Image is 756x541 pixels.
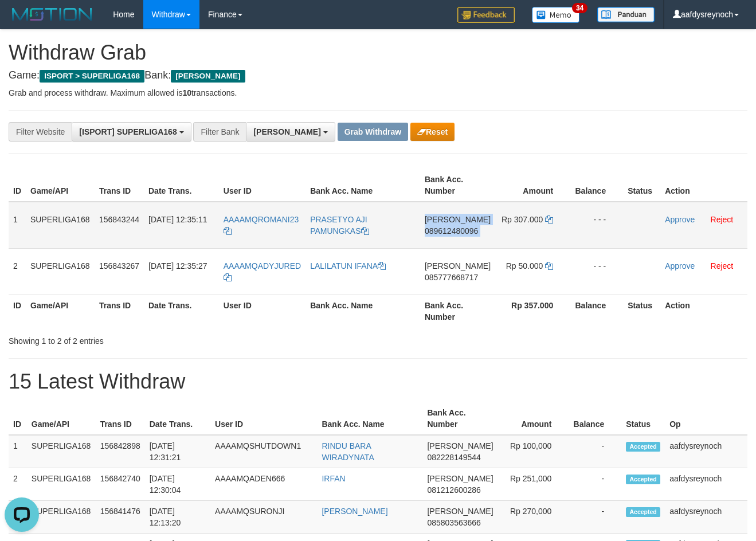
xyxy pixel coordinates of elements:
th: Date Trans. [144,295,219,327]
h1: Withdraw Grab [9,41,747,64]
p: Grab and process withdraw. Maximum allowed is transactions. [9,87,747,99]
span: AAAAMQADYJURED [224,261,301,270]
th: Amount [495,169,570,202]
td: AAAAMQSURONJI [210,501,317,534]
a: Copy 307000 to clipboard [545,215,553,224]
a: IRFAN [322,474,345,483]
th: Op [665,402,747,435]
img: MOTION_logo.png [9,6,96,23]
td: SUPERLIGA168 [27,468,96,501]
td: - - - [570,202,623,249]
span: [PERSON_NAME] [425,261,491,270]
td: aafdysreynoch [665,435,747,468]
th: Bank Acc. Name [305,295,420,327]
div: Showing 1 to 2 of 2 entries [9,331,307,347]
th: Balance [569,402,621,435]
button: [PERSON_NAME] [246,122,335,142]
span: Rp 50.000 [506,261,543,270]
td: aafdysreynoch [665,468,747,501]
a: Approve [665,215,695,224]
th: Game/API [26,169,95,202]
span: AAAAMQROMANI23 [224,215,299,224]
th: Status [623,295,660,327]
th: Trans ID [95,295,144,327]
button: Reset [410,123,455,141]
th: Status [621,402,665,435]
a: AAAAMQADYJURED [224,261,301,282]
span: Accepted [626,442,660,452]
td: - [569,468,621,501]
td: AAAAMQSHUTDOWN1 [210,435,317,468]
th: Date Trans. [145,402,210,435]
td: aafdysreynoch [665,501,747,534]
a: RINDU BARA WIRADYNATA [322,441,374,462]
span: [PERSON_NAME] [427,507,493,516]
th: Amount [498,402,569,435]
td: [DATE] 12:13:20 [145,501,210,534]
a: [PERSON_NAME] [322,507,387,516]
td: SUPERLIGA168 [27,435,96,468]
th: Trans ID [95,169,144,202]
th: Balance [570,295,623,327]
td: SUPERLIGA168 [26,248,95,295]
td: 2 [9,468,27,501]
td: - - - [570,248,623,295]
th: Bank Acc. Name [305,169,420,202]
span: Copy 082228149544 to clipboard [427,453,480,462]
td: Rp 100,000 [498,435,569,468]
div: Filter Website [9,122,72,142]
span: 156843244 [99,215,139,224]
img: Button%20Memo.svg [532,7,580,23]
td: - [569,501,621,534]
span: [PERSON_NAME] [171,70,245,83]
th: Date Trans. [144,169,219,202]
span: Rp 307.000 [502,215,543,224]
span: [PERSON_NAME] [425,215,491,224]
td: 2 [9,248,26,295]
td: Rp 251,000 [498,468,569,501]
th: Bank Acc. Number [420,295,495,327]
span: 34 [572,3,587,13]
td: - [569,435,621,468]
th: Bank Acc. Number [420,169,495,202]
a: Approve [665,261,695,270]
td: 156842898 [96,435,145,468]
th: ID [9,402,27,435]
span: 156843267 [99,261,139,270]
img: Feedback.jpg [457,7,515,23]
td: 1 [9,435,27,468]
th: Bank Acc. Name [317,402,422,435]
th: User ID [219,295,305,327]
th: Action [660,169,747,202]
button: Open LiveChat chat widget [5,5,39,39]
h4: Game: Bank: [9,70,747,81]
img: panduan.png [597,7,655,22]
td: AAAAMQADEN666 [210,468,317,501]
span: [PERSON_NAME] [253,127,320,136]
th: User ID [210,402,317,435]
span: Copy 085777668717 to clipboard [425,273,478,282]
span: [PERSON_NAME] [427,441,493,450]
td: 1 [9,202,26,249]
th: User ID [219,169,305,202]
th: ID [9,169,26,202]
th: Game/API [27,402,96,435]
th: Balance [570,169,623,202]
td: Rp 270,000 [498,501,569,534]
span: Copy 081212600286 to clipboard [427,485,480,495]
td: 156842740 [96,468,145,501]
span: Copy 085803563666 to clipboard [427,518,480,527]
button: Grab Withdraw [338,123,408,141]
span: [DATE] 12:35:27 [148,261,207,270]
th: Status [623,169,660,202]
span: [PERSON_NAME] [427,474,493,483]
a: AAAAMQROMANI23 [224,215,299,236]
span: Copy 089612480096 to clipboard [425,226,478,236]
span: Accepted [626,475,660,484]
td: 156841476 [96,501,145,534]
th: Trans ID [96,402,145,435]
a: Copy 50000 to clipboard [545,261,553,270]
span: [ISPORT] SUPERLIGA168 [79,127,177,136]
button: [ISPORT] SUPERLIGA168 [72,122,191,142]
th: Bank Acc. Number [422,402,498,435]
